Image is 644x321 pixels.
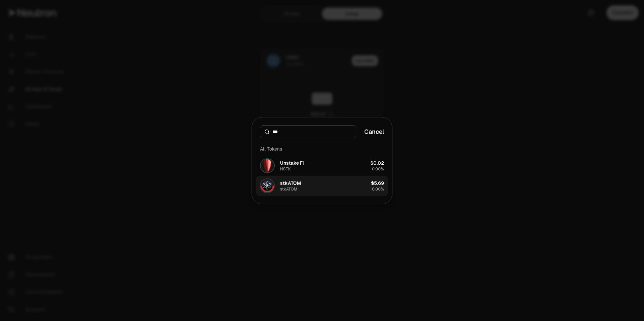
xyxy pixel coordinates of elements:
img: NSTK Logo [261,159,274,172]
div: NSTK [280,166,291,172]
button: stkATOM LogostkATOMstkATOM$5.690.00% [256,176,388,196]
img: stkATOM Logo [261,179,274,193]
div: All Tokens [256,142,388,156]
div: $0.02 [370,160,384,166]
span: 0.00% [372,166,384,172]
button: Cancel [364,127,384,137]
div: stkATOM [280,186,298,192]
button: NSTK LogoUnstake FiNSTK$0.020.00% [256,156,388,176]
div: $5.69 [371,180,384,186]
span: 0.00% [372,186,384,192]
div: stkATOM [280,180,301,186]
div: Unstake Fi [280,160,304,166]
